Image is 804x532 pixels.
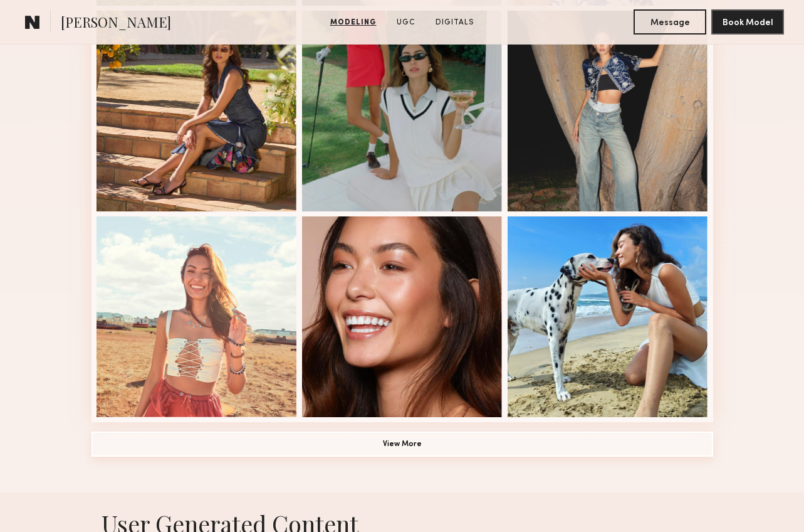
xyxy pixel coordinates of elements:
button: View More [91,432,713,457]
button: Message [634,9,706,35]
a: Modeling [325,17,382,28]
a: UGC [392,17,420,28]
a: Book Model [711,16,784,27]
button: Book Model [711,9,784,35]
a: Digitals [431,17,479,28]
span: [PERSON_NAME] [61,13,171,35]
